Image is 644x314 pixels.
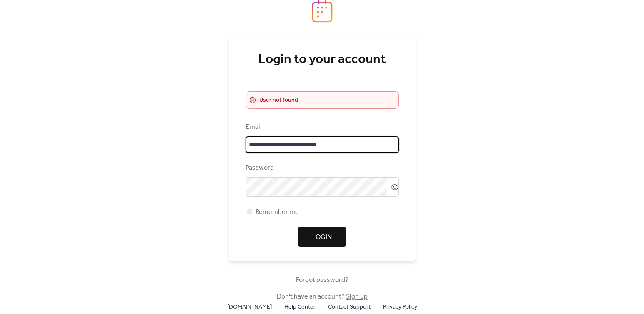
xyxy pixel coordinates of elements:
span: Help Center [284,302,316,312]
span: User not found [259,95,298,106]
span: Privacy Policy [383,302,417,312]
span: Forgot password? [296,275,348,285]
a: Privacy Policy [383,301,417,312]
div: Login to your account [246,51,399,68]
a: Forgot password? [296,278,348,282]
div: Email [246,122,397,132]
span: Login [312,232,332,242]
a: Sign up [346,290,368,303]
button: Login [298,227,346,247]
a: Help Center [284,301,316,312]
a: Contact Support [328,301,371,312]
span: Don't have an account? [277,292,368,302]
a: [DOMAIN_NAME] [227,301,272,312]
span: [DOMAIN_NAME] [227,302,272,312]
div: Password [246,163,397,173]
span: Remember me [256,207,299,217]
span: Contact Support [328,302,371,312]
